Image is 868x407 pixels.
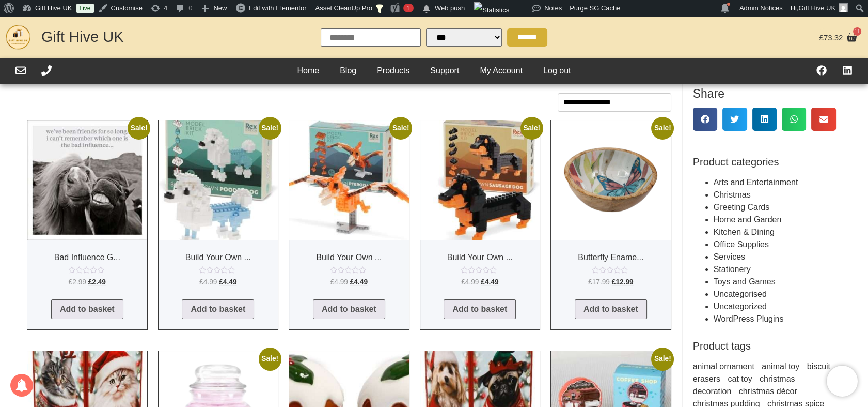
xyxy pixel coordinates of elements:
a: Find Us On LinkedIn [842,65,853,76]
a: Christmas [714,190,751,199]
div: Rated 0 out of 5 [461,266,499,274]
a: Arts and Entertainment [714,178,798,187]
span: £ [199,278,203,286]
div: Share on facebook [693,108,717,131]
nav: Header Menu [287,63,581,79]
bdi: 4.99 [199,278,217,286]
h2: Butterfly Ename... [551,248,671,266]
a: Log out [533,63,581,79]
span: Sale! [389,117,412,140]
h2: Build Your Own ... [420,248,540,266]
bdi: 12.99 [612,278,634,286]
h2: Bad Influence G... [27,248,147,266]
a: Add to basket: “Build Your Own Pterodactyl Dinosaur Model Brick Kit” [313,299,385,319]
a: Gift Hive UK [41,28,124,45]
span: £ [588,278,592,286]
img: Build Your Own Poodle Model Brick Kit [159,120,278,240]
span: £ [350,278,354,286]
div: Share on whatsapp [782,108,806,131]
img: Build Your Own Pterodactyl Dinosaur Model Brick Kit [289,120,409,240]
a: Sale! Build Your Own ...Rated 0 out of 5 [420,120,540,292]
div: Rated 0 out of 5 [330,266,368,274]
bdi: 4.99 [461,278,479,286]
span: £ [330,278,335,286]
h5: Product tags [693,340,836,352]
bdi: 4.99 [330,278,348,286]
span: £ [219,278,223,286]
a: Kitchen & Dining [714,228,775,236]
a: Stationery [714,265,751,274]
a: cat toy (1 product) [728,374,752,383]
a: animal ornament (1 product) [693,362,754,371]
div: Share on twitter [722,108,747,131]
span: Edit with Elementor [248,4,306,12]
a: Add to basket: “Build Your Own Poodle Model Brick Kit” [182,299,254,319]
iframe: Brevo live chat [827,366,858,397]
a: Sale! Bad Influence G...Rated 0 out of 5 [27,120,147,292]
a: Services [714,252,745,261]
span: £ [69,278,73,286]
div: Rated 0 out of 5 [592,266,630,274]
a: christmas décor (1 product) [739,387,797,396]
a: Home [287,63,329,79]
span: Sale! [651,117,674,140]
a: Office Supplies [714,240,769,249]
a: Toys and Games [714,277,776,286]
a: Blog [329,63,367,79]
span: £ [819,33,823,42]
div: Share on email [811,108,835,131]
span: Sale! [651,348,674,370]
span: 11 [853,27,861,36]
span: £ [612,278,616,286]
span: £ [481,278,485,286]
span:  [421,2,432,16]
a: WordPress Plugins [714,314,784,323]
bdi: 2.99 [69,278,86,286]
a: animal toy (1 product) [762,362,799,371]
a: Sale! Build Your Own ...Rated 0 out of 5 [289,120,409,292]
bdi: 2.49 [88,278,106,286]
span: 1 [406,4,410,12]
bdi: 4.49 [481,278,498,286]
span: £ [461,278,465,286]
a: Live [76,4,94,13]
div: Share on linkedin [752,108,777,131]
a: Visit our Facebook Page [816,65,827,76]
span: £ [88,278,92,286]
select: Shop order [558,93,671,112]
h2: Build Your Own ... [159,248,278,266]
bdi: 17.99 [588,278,610,286]
a: Sale! Build Your Own ...Rated 0 out of 5 [159,120,278,292]
span: Gift Hive UK [798,4,835,12]
a: Add to basket: “Butterfly Enamel Bowl” [575,299,647,319]
a: Uncategorized [714,302,767,311]
bdi: 4.49 [219,278,236,286]
img: Butterfly Enamel Bowl [551,120,671,240]
a: Uncategorised [714,290,767,298]
a: Email Us [15,65,26,76]
a: biscuit erasers (1 product) [693,362,830,383]
span: Sale! [259,348,281,370]
img: Views over 48 hours. Click for more Jetpack Stats. [474,2,509,19]
h5: Product categories [693,156,836,168]
h2: Build Your Own ... [289,248,409,266]
a: Sale! Butterfly Ename...Rated 0 out of 5 [551,120,671,292]
span: Sale! [128,117,150,140]
img: Build Your Own Sausage Dog Model Brick Kit [420,120,540,240]
span: Sale! [259,117,281,140]
a: Call Us [41,65,52,76]
img: Bad Influence Greeting Card [27,120,147,240]
h5: Share [693,88,836,100]
a: Home and Garden [714,215,782,224]
div: Rated 0 out of 5 [68,266,106,274]
a: £73.32 11 [816,28,860,46]
img: GHUK-Site-Icon-2024-2 [5,24,31,50]
div: Rated 0 out of 5 [199,266,237,274]
a: Products [367,63,420,79]
bdi: 73.32 [819,33,843,42]
a: Add to basket: “Build Your Own Sausage Dog Model Brick Kit” [444,299,516,319]
a: My Account [469,63,533,79]
a: Add to basket: “Bad Influence Greeting Card” [51,299,123,319]
bdi: 4.49 [350,278,368,286]
div: Call Us [41,65,52,77]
